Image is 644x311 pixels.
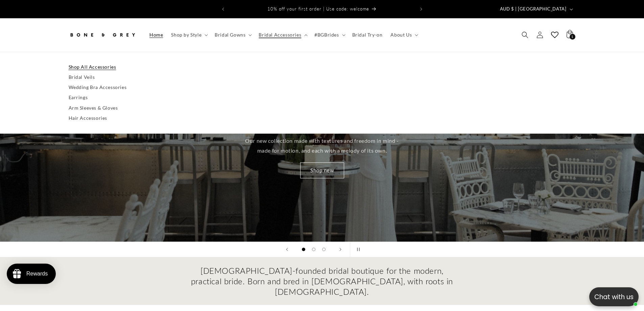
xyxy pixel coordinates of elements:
button: Previous announcement [216,3,231,16]
summary: Search [518,27,532,42]
a: Earrings [69,92,576,103]
span: AUD $ | [GEOGRAPHIC_DATA] [500,6,567,13]
a: Shop All Accessories [69,62,576,72]
h2: [DEMOGRAPHIC_DATA]-founded bridal boutique for the modern, practical bride. Born and bred in [DEM... [190,265,454,297]
button: Open chatbox [589,287,639,306]
button: Load slide 2 of 3 [309,244,319,254]
a: Home [145,28,167,42]
a: Bridal Veils [69,72,576,82]
button: Next announcement [414,3,429,16]
button: AUD $ | [GEOGRAPHIC_DATA] [496,3,576,16]
summary: Bridal Accessories [255,28,310,42]
button: Load slide 3 of 3 [319,244,329,254]
span: #BGBrides [314,32,339,38]
span: Bridal Accessories [259,32,301,38]
span: Bridal Try-on [352,32,383,38]
span: About Us [390,32,412,38]
a: Shop new [300,162,344,178]
a: Arm Sleeves & Gloves [69,103,576,113]
button: Pause slideshow [350,242,365,257]
div: Rewards [26,271,48,277]
span: 10% off your first order | Use code: welcome [267,6,369,12]
summary: About Us [386,28,421,42]
a: Hair Accessories [69,113,576,123]
span: Shop by Style [171,32,201,38]
button: Load slide 1 of 3 [299,244,309,254]
span: 1 [571,34,573,40]
summary: Shop by Style [167,28,211,42]
a: Bone and Grey Bridal [66,25,139,45]
p: Chat with us [589,292,639,302]
button: Previous slide [280,242,294,257]
span: Home [149,32,163,38]
a: Bridal Try-on [348,28,387,42]
img: Bone and Grey Bridal [69,27,136,42]
p: Our new collection made with textures and freedom in mind - made for motion, and each with a melo... [242,136,402,156]
summary: Bridal Gowns [211,28,255,42]
a: Wedding Bra Accessories [69,82,576,92]
button: Next slide [333,242,348,257]
span: Bridal Gowns [215,32,245,38]
summary: #BGBrides [310,28,348,42]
